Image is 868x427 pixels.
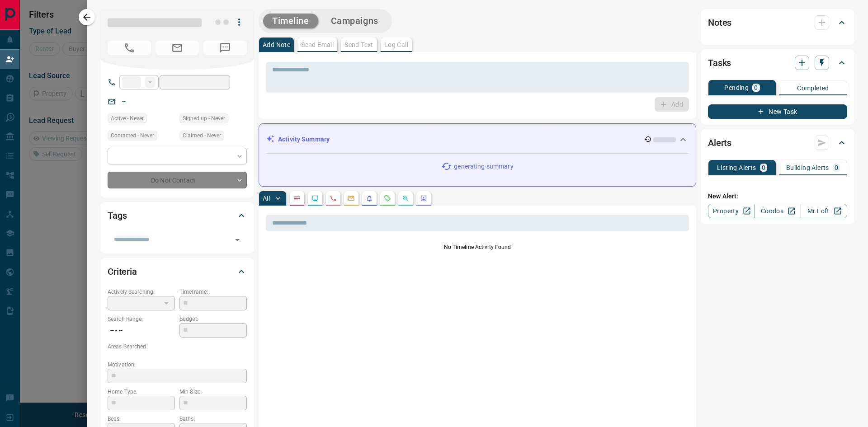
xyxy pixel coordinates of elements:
[183,131,221,140] span: Claimed - Never
[122,98,126,105] a: --
[108,415,175,423] p: Beds:
[278,135,330,144] p: Activity Summary
[108,261,247,282] div: Criteria
[797,85,829,91] p: Completed
[454,162,513,171] p: generating summary
[801,204,847,218] a: Mr.Loft
[708,192,847,201] p: New Alert:
[754,84,758,91] p: 0
[203,41,247,55] span: No Number
[786,164,829,171] p: Building Alerts
[708,136,731,150] h2: Alerts
[724,84,749,91] p: Pending
[179,415,247,423] p: Baths:
[263,195,270,202] p: All
[754,204,801,218] a: Condos
[293,195,301,202] svg: Notes
[402,195,409,202] svg: Opportunities
[179,315,247,323] p: Budget:
[183,114,225,123] span: Signed up - Never
[708,204,755,218] a: Property
[835,164,838,171] p: 0
[179,288,247,296] p: Timeframe:
[263,42,290,48] p: Add Note
[263,14,318,28] button: Timeline
[708,15,731,30] h2: Notes
[708,104,847,119] button: New Task
[108,361,247,369] p: Motivation:
[108,288,175,296] p: Actively Searching:
[231,234,244,246] button: Open
[156,41,199,55] span: No Email
[266,243,689,251] p: No Timeline Activity Found
[708,12,847,33] div: Notes
[322,14,387,28] button: Campaigns
[717,164,756,171] p: Listing Alerts
[108,343,247,351] p: Areas Searched:
[708,132,847,154] div: Alerts
[111,114,144,123] span: Active - Never
[108,208,127,223] h2: Tags
[708,52,847,74] div: Tasks
[762,164,765,171] p: 0
[108,205,247,226] div: Tags
[348,195,355,202] svg: Emails
[108,388,175,396] p: Home Type:
[179,388,247,396] p: Min Size:
[108,41,151,55] span: No Number
[420,195,427,202] svg: Agent Actions
[384,195,391,202] svg: Requests
[708,56,731,70] h2: Tasks
[108,315,175,323] p: Search Range:
[108,172,247,188] div: Do Not Contact
[330,195,337,202] svg: Calls
[266,131,689,148] div: Activity Summary
[108,264,137,279] h2: Criteria
[311,195,319,202] svg: Lead Browsing Activity
[108,323,175,338] p: -- - --
[111,131,154,140] span: Contacted - Never
[366,195,373,202] svg: Listing Alerts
